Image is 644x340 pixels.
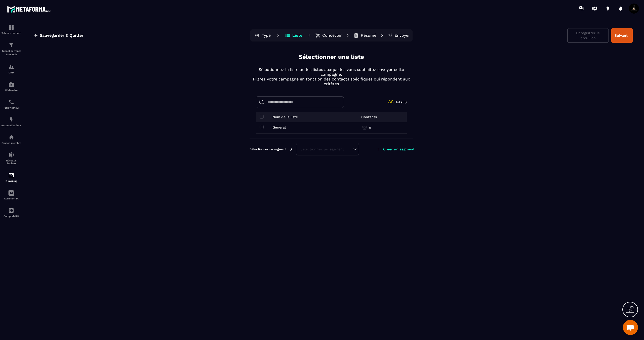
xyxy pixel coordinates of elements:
[1,60,21,78] a: formationformationCRM
[1,159,21,165] p: Réseaux Sociaux
[250,77,413,86] p: Filtrez votre campagne en fonction des contacts spécifiques qui répondent aux critères
[299,53,364,61] p: Sélectionner une liste
[395,100,407,104] span: Total: 0
[1,124,21,127] p: Automatisations
[1,197,21,200] p: Assistant IA
[1,113,21,131] a: automationsautomationsAutomatisations
[250,67,413,77] p: Sélectionnez la liste ou les listes auxquelles vous souhaitez envoyer cette campagne.
[7,5,52,14] img: logo
[369,126,371,130] p: 0
[8,64,14,70] img: formation
[1,38,21,60] a: formationformationTunnel de vente Site web
[1,142,21,144] p: Espace membre
[8,207,14,214] img: accountant
[1,204,21,221] a: accountantaccountantComptabilité
[30,31,87,40] button: Sauvegarder & Quitter
[8,99,14,105] img: scheduler
[1,180,21,182] p: E-mailing
[1,78,21,95] a: automationsautomationsWebinaire
[1,168,21,186] a: emailemailE-mailing
[40,33,84,38] span: Sauvegarder & Quitter
[1,95,21,113] a: schedulerschedulerPlanificateur
[8,81,14,88] img: automations
[8,42,14,48] img: formation
[283,30,305,40] button: Liste
[383,147,415,151] p: Créer un segment
[292,33,302,38] p: Liste
[8,24,14,30] img: formation
[262,33,271,38] p: Type
[1,71,21,74] p: CRM
[1,148,21,168] a: social-networksocial-networkRéseaux Sociaux
[352,30,378,40] button: Résumé
[394,33,410,38] p: Envoyer
[1,49,21,56] p: Tunnel de vente Site web
[8,134,14,140] img: automations
[386,30,412,40] button: Envoyer
[1,106,21,109] p: Planificateur
[8,172,14,178] img: email
[8,117,14,123] img: automations
[272,115,298,119] p: Nom de la liste
[1,21,21,38] a: formationformationTableau de bord
[1,215,21,218] p: Comptabilité
[8,152,14,158] img: social-network
[361,115,377,119] p: Contacts
[1,89,21,92] p: Webinaire
[314,30,343,40] button: Concevoir
[1,131,21,148] a: automationsautomationsEspace membre
[1,32,21,34] p: Tableau de bord
[623,320,638,335] div: Ouvrir le chat
[322,33,342,38] p: Concevoir
[361,33,376,38] p: Résumé
[611,28,633,43] button: Suivant
[1,186,21,204] a: Assistant IA
[272,125,286,129] p: General
[250,147,287,151] span: Sélectionnez un segment
[251,30,274,40] button: Type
